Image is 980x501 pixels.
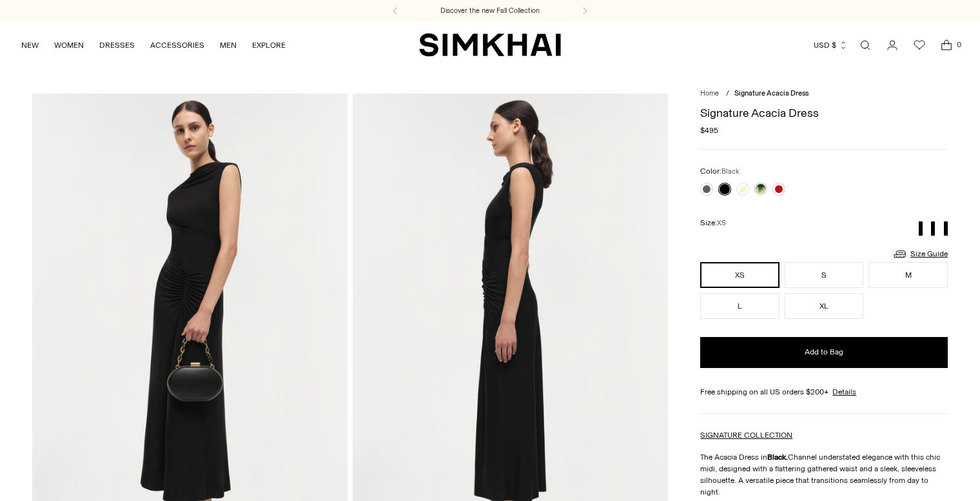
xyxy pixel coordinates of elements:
span: Add to Bag [805,347,843,358]
p: The Acacia Dress in Channel understated elegance with this chic midi, designed with a flattering ... [700,451,947,498]
h1: Signature Acacia Dress [700,107,947,119]
button: Add to Bag [700,337,947,368]
a: Size Guide [892,246,948,262]
div: / [726,88,729,99]
a: Home [700,89,719,97]
label: Size: [700,217,726,229]
a: Details [832,386,856,398]
a: Discover the new Fall Collection [440,6,540,16]
button: XL [785,293,863,319]
button: USD $ [814,31,848,59]
span: $495 [700,125,718,136]
span: 0 [953,39,965,50]
button: L [700,293,779,319]
div: Free shipping on all US orders $200+ [700,386,947,398]
a: ACCESSORIES [150,31,204,59]
button: S [785,262,863,288]
a: MEN [220,31,237,59]
a: SIMKHAI [419,32,561,57]
nav: breadcrumbs [700,88,947,99]
span: Black [721,167,740,176]
a: Go to the account page [879,32,905,58]
label: Color: [700,165,740,178]
a: NEW [21,31,39,59]
a: Open search modal [852,32,878,58]
span: XS [717,219,726,227]
button: XS [700,262,779,288]
a: Open cart modal [934,32,959,58]
strong: Black. [767,453,788,462]
a: Wishlist [906,32,932,58]
span: Signature Acacia Dress [734,89,808,97]
button: M [868,262,948,288]
a: EXPLORE [252,31,286,59]
a: SIGNATURE COLLECTION [700,431,792,440]
a: WOMEN [54,31,84,59]
a: DRESSES [99,31,135,59]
